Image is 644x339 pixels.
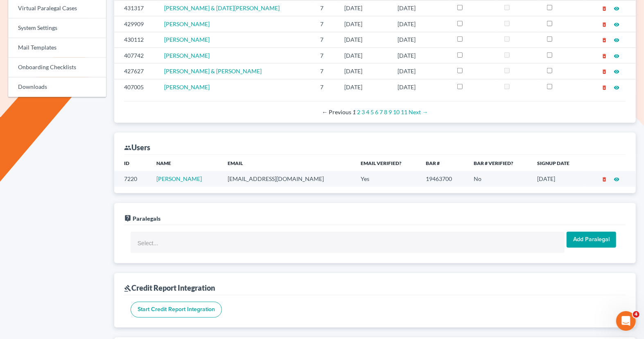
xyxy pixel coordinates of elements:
[8,18,106,38] a: System Settings
[601,20,607,27] a: delete_forever
[467,155,531,171] th: Bar # Verified?
[314,0,338,16] td: 7
[409,108,428,115] a: Next page
[614,36,619,43] a: visibility
[531,171,586,186] td: [DATE]
[357,108,360,115] a: Page 2
[391,79,450,95] td: [DATE]
[614,69,619,75] i: visibility
[362,108,365,115] a: Page 3
[353,108,356,115] em: Page 1
[124,285,131,292] i: gavel
[614,84,619,90] a: visibility
[338,0,391,16] td: [DATE]
[614,5,619,11] a: visibility
[124,215,131,222] i: live_help
[156,175,202,182] a: [PERSON_NAME]
[391,32,450,47] td: [DATE]
[165,84,210,90] a: [PERSON_NAME]
[314,63,338,79] td: 7
[614,68,619,75] a: visibility
[601,37,607,43] i: delete_forever
[338,47,391,63] td: [DATE]
[614,37,619,43] i: visibility
[338,79,391,95] td: [DATE]
[467,171,531,186] td: No
[165,20,210,27] a: [PERSON_NAME]
[133,215,160,222] span: Paralegals
[601,36,607,43] a: delete_forever
[614,53,619,59] i: visibility
[614,22,619,27] i: visibility
[165,52,210,59] a: [PERSON_NAME]
[601,175,607,182] a: delete_forever
[391,63,450,79] td: [DATE]
[150,155,221,171] th: Name
[314,16,338,32] td: 7
[614,20,619,27] a: visibility
[221,155,354,171] th: Email
[314,32,338,47] td: 7
[614,85,619,90] i: visibility
[8,58,106,77] a: Onboarding Checklists
[601,52,607,59] a: delete_forever
[114,155,150,171] th: ID
[601,69,607,75] i: delete_forever
[314,79,338,95] td: 7
[322,108,351,115] span: Previous page
[124,283,215,293] div: Credit Report Integration
[601,5,607,11] a: delete_forever
[614,6,619,11] i: visibility
[389,108,392,115] a: Page 9
[221,171,354,186] td: [EMAIL_ADDRESS][DOMAIN_NAME]
[114,0,158,16] td: 431317
[165,36,210,43] a: [PERSON_NAME]
[601,22,607,27] i: delete_forever
[165,5,280,11] a: [PERSON_NAME] & [DATE][PERSON_NAME]
[114,16,158,32] td: 429909
[124,144,131,151] i: group
[601,6,607,11] i: delete_forever
[391,47,450,63] td: [DATE]
[8,38,106,58] a: Mail Templates
[124,142,150,152] div: Users
[419,155,467,171] th: Bar #
[354,155,419,171] th: Email Verified?
[401,108,407,115] a: Page 11
[131,108,619,116] div: Pagination
[375,108,378,115] a: Page 6
[380,108,383,115] a: Page 7
[567,232,616,248] input: Add Paralegal
[614,176,619,182] i: visibility
[165,68,262,75] a: [PERSON_NAME] & [PERSON_NAME]
[338,32,391,47] td: [DATE]
[354,171,419,186] td: Yes
[531,155,586,171] th: Signup Date
[114,47,158,63] td: 407742
[601,85,607,90] i: delete_forever
[391,0,450,16] td: [DATE]
[601,53,607,59] i: delete_forever
[419,171,467,186] td: 19463700
[601,176,607,182] i: delete_forever
[314,47,338,63] td: 7
[114,63,158,79] td: 427627
[614,52,619,59] a: visibility
[384,108,387,115] a: Page 8
[393,108,400,115] a: Page 10
[114,32,158,47] td: 430112
[616,311,636,331] iframe: Intercom live chat
[114,171,150,186] td: 7220
[131,302,222,318] input: Start Credit Report Integration
[366,108,369,115] a: Page 4
[8,77,106,97] a: Downloads
[633,311,639,318] span: 4
[114,79,158,95] td: 407005
[614,175,619,182] a: visibility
